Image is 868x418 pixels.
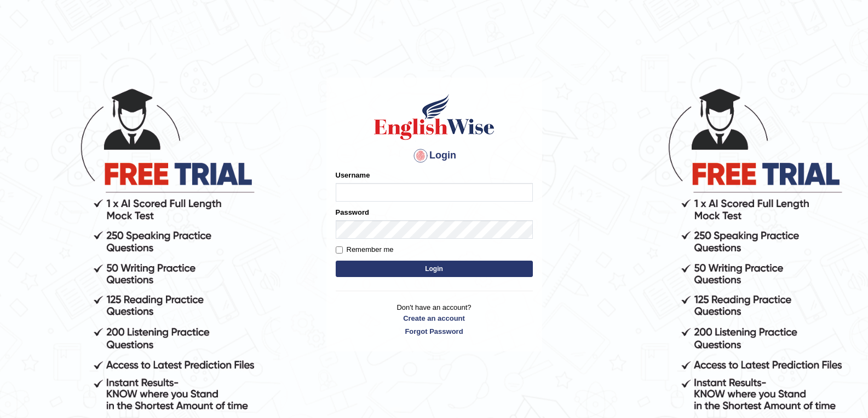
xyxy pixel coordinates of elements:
input: Remember me [336,246,343,254]
label: Username [336,170,370,180]
img: Logo of English Wise sign in for intelligent practice with AI [372,92,497,142]
label: Password [336,207,369,217]
label: Remember me [336,244,394,255]
p: Don't have an account? [336,302,533,336]
a: Create an account [336,313,533,323]
a: Forgot Password [336,326,533,337]
h4: Login [336,147,533,164]
button: Login [336,261,533,277]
